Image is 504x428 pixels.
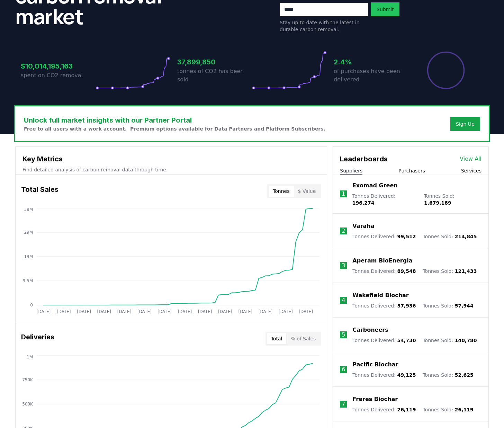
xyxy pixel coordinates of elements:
p: 3 [342,261,345,270]
tspan: [DATE] [238,309,252,314]
span: 57,944 [455,303,474,309]
tspan: 29M [24,230,33,235]
span: 121,433 [455,268,477,274]
span: 52,625 [455,372,474,378]
tspan: [DATE] [77,309,91,314]
button: % of Sales [286,333,320,344]
tspan: [DATE] [299,309,313,314]
span: 140,780 [455,338,477,343]
tspan: 9.5M [23,278,33,283]
tspan: [DATE] [259,309,273,314]
a: Sign Up [456,121,475,127]
button: Suppliers [340,167,362,174]
span: 196,274 [352,200,375,206]
tspan: 38M [24,207,33,212]
p: Tonnes Delivered : [352,233,416,240]
span: 99,512 [397,234,416,239]
h3: Unlock full market insights with our Partner Portal [24,115,325,125]
tspan: [DATE] [178,309,192,314]
p: Tonnes Sold : [423,233,477,240]
h3: Key Metrics [22,154,320,164]
button: $ Value [294,186,320,197]
div: Percentage of sales delivered [426,51,465,90]
p: Tonnes Delivered : [352,193,417,206]
p: 1 [342,190,345,198]
p: 2 [342,227,345,235]
a: Wakefield Biochar [352,291,408,300]
button: Submit [371,2,399,16]
p: Tonnes Sold : [423,302,473,309]
tspan: 1M [27,355,33,359]
p: tonnes of CO2 has been sold [177,67,252,84]
span: 57,936 [397,303,416,309]
span: 26,119 [455,407,474,412]
p: Tonnes Sold : [423,406,473,413]
span: 26,119 [397,407,416,412]
tspan: [DATE] [57,309,71,314]
h3: Total Sales [21,184,58,198]
h3: 37,899,850 [177,57,252,67]
p: Tonnes Sold : [423,337,477,344]
tspan: [DATE] [218,309,232,314]
tspan: [DATE] [37,309,51,314]
tspan: [DATE] [279,309,293,314]
a: View All [460,155,481,163]
tspan: [DATE] [97,309,111,314]
a: Pacific Biochar [352,360,398,369]
tspan: 500K [22,402,33,407]
p: Tonnes Sold : [423,372,473,378]
tspan: [DATE] [157,309,172,314]
span: 49,125 [397,372,416,378]
p: Stay up to date with the latest in durable carbon removal. [280,19,368,33]
a: Exomad Green [352,181,398,190]
h3: $10,014,195,163 [21,61,96,71]
tspan: 750K [22,377,33,382]
p: of purchases have been delivered [334,67,408,84]
tspan: [DATE] [117,309,132,314]
tspan: [DATE] [137,309,152,314]
tspan: 0 [30,303,33,307]
p: Free to all users with a work account. Premium options available for Data Partners and Platform S... [24,125,325,132]
p: spent on CO2 removal [21,71,96,80]
p: Tonnes Delivered : [352,268,416,275]
p: 7 [342,400,345,408]
a: Aperam BioEnergia [352,257,412,265]
a: Varaha [352,222,374,230]
h3: 2.4% [334,57,408,67]
button: Total [267,333,287,344]
span: 89,548 [397,268,416,274]
p: Tonnes Delivered : [352,302,416,309]
p: Tonnes Delivered : [352,337,416,344]
tspan: 19M [24,254,33,259]
p: 4 [342,296,345,304]
span: 54,730 [397,338,416,343]
p: Tonnes Sold : [424,193,481,206]
p: 5 [342,331,345,339]
button: Services [461,167,481,174]
span: 1,679,189 [424,200,451,206]
h3: Leaderboards [340,154,388,164]
a: Carboneers [352,326,388,334]
p: Tonnes Sold : [423,268,477,275]
p: Tonnes Delivered : [352,406,416,413]
button: Tonnes [269,186,294,197]
span: 214,845 [455,234,477,239]
button: Purchasers [398,167,425,174]
p: Find detailed analysis of carbon removal data through time. [22,166,320,173]
p: Tonnes Delivered : [352,372,416,378]
tspan: [DATE] [198,309,212,314]
button: Sign Up [450,117,480,131]
p: 6 [342,365,345,374]
h3: Deliveries [21,332,54,346]
a: Freres Biochar [352,395,398,403]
